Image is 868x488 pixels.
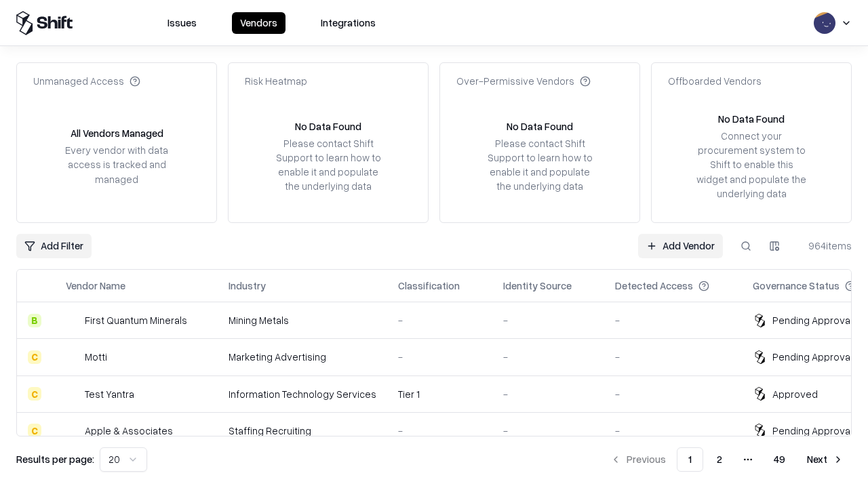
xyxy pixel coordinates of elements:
a: Add Vendor [638,234,723,258]
div: Connect your procurement system to Shift to enable this widget and populate the underlying data [695,129,808,201]
div: Identity Source [503,279,572,293]
div: Marketing Advertising [229,350,376,364]
button: Next [799,447,852,472]
div: Information Technology Services [229,387,376,401]
div: - [615,387,731,401]
button: 2 [706,447,733,472]
button: Issues [159,12,205,34]
div: - [503,313,593,327]
img: Test Yantra [66,387,79,401]
div: First Quantum Minerals [85,313,187,327]
div: Pending Approval [772,424,852,438]
div: - [398,424,481,438]
div: Staffing Recruiting [229,424,376,438]
div: - [503,350,593,364]
div: Detected Access [615,279,693,293]
div: C [28,387,41,401]
div: Mining Metals [229,313,376,327]
button: Integrations [313,12,384,34]
div: - [615,350,731,364]
div: 964 items [797,239,852,253]
div: Pending Approval [772,350,852,364]
div: Motti [85,350,107,364]
p: Results per page: [16,452,94,466]
button: Add Filter [16,234,92,258]
img: First Quantum Minerals [66,314,79,327]
div: Apple & Associates [85,424,173,438]
div: - [503,387,593,401]
div: Risk Heatmap [245,74,307,88]
div: Pending Approval [772,313,852,327]
div: No Data Found [295,119,361,134]
div: B [28,314,41,327]
div: - [398,313,481,327]
nav: pagination [602,447,852,472]
div: Tier 1 [398,387,481,401]
div: - [615,424,731,438]
div: Offboarded Vendors [668,74,762,88]
div: Test Yantra [85,387,134,401]
div: Approved [772,387,818,401]
div: Vendor Name [66,279,125,293]
img: Motti [66,350,79,364]
div: - [398,350,481,364]
button: Vendors [232,12,285,34]
div: Industry [229,279,266,293]
div: Unmanaged Access [33,74,140,88]
div: Every vendor with data access is tracked and managed [60,143,173,186]
div: All Vendors Managed [71,126,163,140]
div: Please contact Shift Support to learn how to enable it and populate the underlying data [484,136,596,194]
div: No Data Found [718,112,785,126]
div: C [28,424,41,437]
div: - [615,313,731,327]
div: Over-Permissive Vendors [456,74,591,88]
button: 1 [677,447,703,472]
div: - [503,424,593,438]
div: Governance Status [753,279,840,293]
div: Please contact Shift Support to learn how to enable it and populate the underlying data [272,136,384,194]
div: C [28,350,41,364]
img: Apple & Associates [66,424,79,437]
button: 49 [763,447,796,472]
div: No Data Found [507,119,573,134]
div: Classification [398,279,460,293]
